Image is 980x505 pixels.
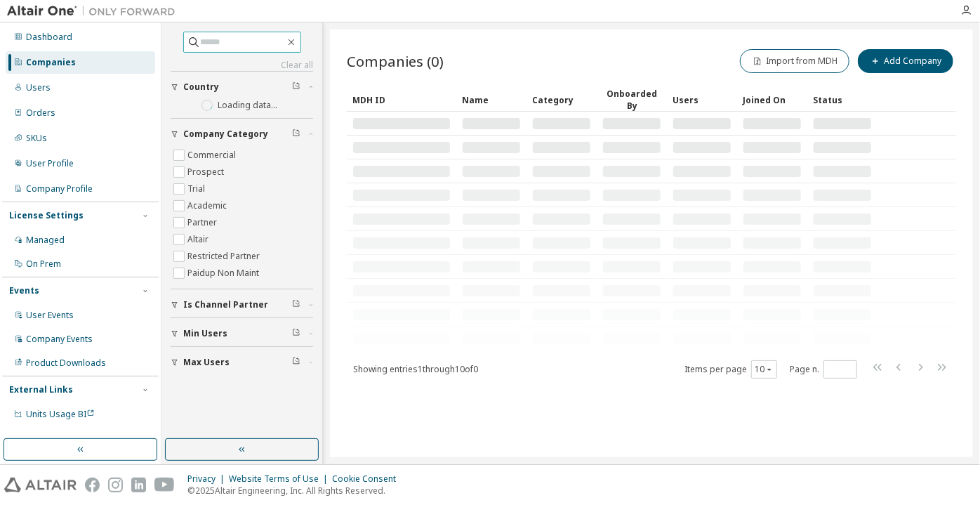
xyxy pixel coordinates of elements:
[171,289,313,320] button: Is Channel Partner
[332,473,404,485] div: Cookie Consent
[462,88,521,111] div: Name
[532,88,591,111] div: Category
[26,310,74,321] div: User Events
[292,357,300,368] span: Clear filter
[85,478,100,492] img: facebook.svg
[673,88,731,111] div: Users
[790,360,857,379] span: Page n.
[352,88,451,111] div: MDH ID
[154,478,175,492] img: youtube.svg
[292,328,300,339] span: Clear filter
[183,81,219,93] span: Country
[858,49,953,73] button: Add Company
[26,158,74,169] div: User Profile
[187,147,239,164] label: Commercial
[131,478,146,492] img: linkedin.svg
[755,364,774,375] button: 10
[684,360,777,379] span: Items per page
[187,164,227,181] label: Prospect
[743,88,802,111] div: Joined On
[347,51,444,71] span: Companies (0)
[229,473,332,485] div: Website Terms of Use
[26,57,76,68] div: Companies
[171,119,313,150] button: Company Category
[187,214,220,231] label: Partner
[26,408,95,420] span: Units Usage BI
[171,318,313,349] button: Min Users
[353,363,478,375] span: Showing entries 1 through 10 of 0
[26,32,72,43] div: Dashboard
[26,133,47,144] div: SKUs
[183,328,227,339] span: Min Users
[9,384,73,395] div: External Links
[187,231,211,248] label: Altair
[183,129,268,140] span: Company Category
[187,197,230,214] label: Academic
[292,129,300,140] span: Clear filter
[187,265,262,282] label: Paidup Non Maint
[7,4,183,18] img: Altair One
[187,181,208,197] label: Trial
[183,357,230,368] span: Max Users
[292,299,300,310] span: Clear filter
[187,248,263,265] label: Restricted Partner
[4,478,77,492] img: altair_logo.svg
[187,485,404,497] p: © 2025 Altair Engineering, Inc. All Rights Reserved.
[292,81,300,93] span: Clear filter
[171,60,313,71] a: Clear all
[26,258,61,270] div: On Prem
[602,88,661,112] div: Onboarded By
[26,334,93,345] div: Company Events
[26,183,93,195] div: Company Profile
[171,72,313,103] button: Country
[26,358,106,369] div: Product Downloads
[108,478,123,492] img: instagram.svg
[183,299,268,310] span: Is Channel Partner
[26,107,55,119] div: Orders
[26,82,51,93] div: Users
[813,88,872,111] div: Status
[26,235,65,246] div: Managed
[9,210,84,221] div: License Settings
[9,285,39,296] div: Events
[171,347,313,378] button: Max Users
[187,473,229,485] div: Privacy
[740,49,849,73] button: Import from MDH
[218,100,278,111] label: Loading data...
